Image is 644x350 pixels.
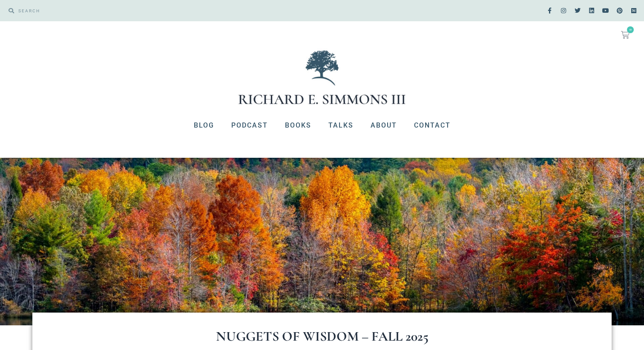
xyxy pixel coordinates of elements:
[320,114,362,137] a: Talks
[611,26,640,44] a: 0
[185,114,223,137] a: Blog
[276,114,320,137] a: Books
[14,4,318,17] input: SEARCH
[66,330,578,343] h1: Nuggets of Wisdom – Fall 2025
[223,114,276,137] a: Podcast
[405,114,459,137] a: Contact
[627,26,634,33] span: 0
[362,114,405,137] a: About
